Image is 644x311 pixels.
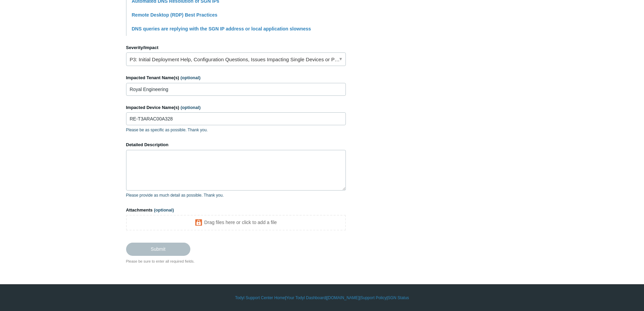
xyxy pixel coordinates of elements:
[360,295,386,301] a: Support Policy
[126,207,346,214] label: Attachments
[126,295,518,301] div: | | | |
[181,105,200,110] span: (optional)
[126,44,346,51] label: Severity/Impact
[126,192,346,198] p: Please provide as much detail as possible. Thank you.
[235,295,285,301] a: Todyl Support Center Home
[388,295,409,301] a: SGN Status
[286,295,326,301] a: Your Todyl Dashboard
[327,295,359,301] a: [DOMAIN_NAME]
[126,52,346,66] a: P3: Initial Deployment Help, Configuration Questions, Issues Impacting Single Devices or Past Out...
[126,141,346,148] label: Detailed Description
[126,104,346,111] label: Impacted Device Name(s)
[126,243,190,256] input: Submit
[126,127,346,133] p: Please be as specific as possible. Thank you.
[132,26,311,31] a: DNS queries are replying with the SGN IP address or local application slowness
[181,75,200,80] span: (optional)
[132,12,218,18] a: Remote Desktop (RDP) Best Practices
[126,259,346,264] div: Please be sure to enter all required fields.
[154,207,174,213] span: (optional)
[126,74,346,81] label: Impacted Tenant Name(s)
